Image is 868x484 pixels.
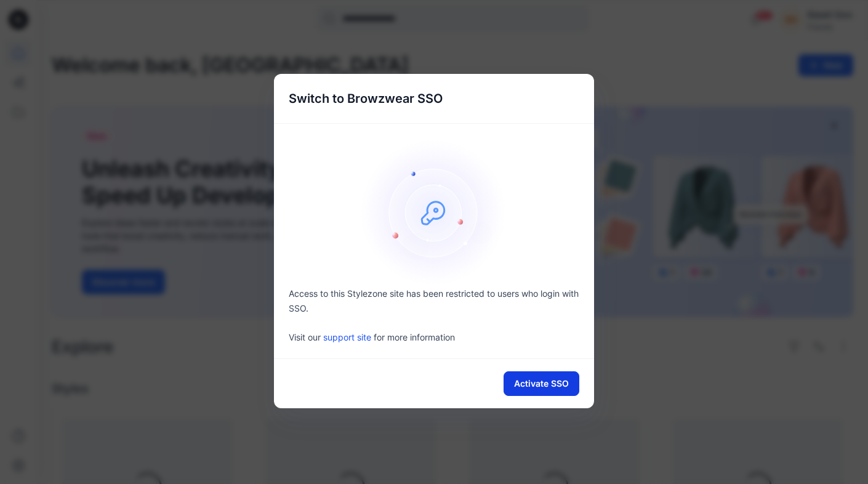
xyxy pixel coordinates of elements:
[289,286,579,316] p: Access to this Stylezone site has been restricted to users who login with SSO.
[504,371,579,396] button: Activate SSO
[360,139,508,286] img: onboarding-sz2.46497b1a466840e1406823e529e1e164.svg
[274,74,457,123] h5: Switch to Browzwear SSO
[323,332,371,342] a: support site
[289,331,579,344] p: Visit our for more information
